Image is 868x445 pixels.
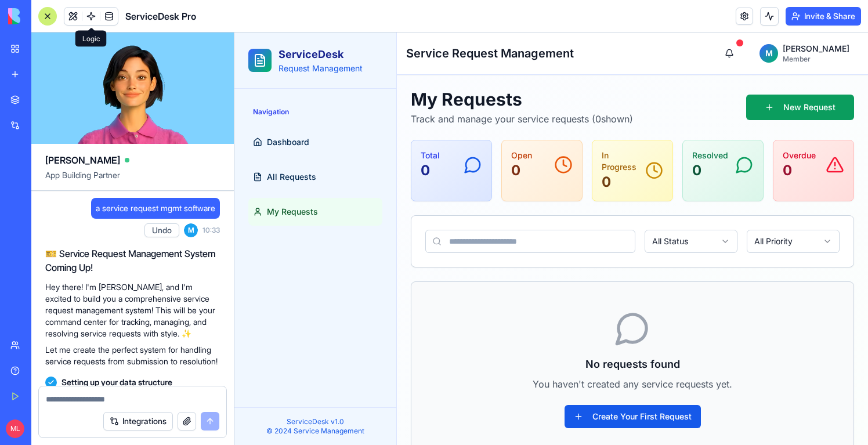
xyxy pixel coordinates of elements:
[14,70,148,89] div: Navigation
[125,9,196,23] span: ServiceDesk Pro
[548,129,581,147] p: 0
[32,139,82,150] span: All Requests
[367,140,411,159] p: 0
[184,223,198,237] span: M
[548,117,581,129] p: Overdue
[14,165,148,193] a: My Requests
[205,324,591,340] h3: No requests found
[44,14,128,30] h2: ServiceDesk
[172,13,339,29] h1: Service Request Management
[277,129,298,147] p: 0
[176,79,399,93] p: Track and manage your service requests ( 0 shown)
[458,129,494,147] p: 0
[205,345,591,359] p: You haven't created any service requests yet.
[9,385,153,394] p: ServiceDesk v1.0
[45,344,220,367] p: Let me create the perfect system for handling service requests from submission to resolution!
[512,62,620,88] button: New Request
[62,377,172,388] span: Setting up your data structure
[32,104,75,115] span: Dashboard
[14,96,148,124] a: Dashboard
[548,22,615,31] p: Member
[186,117,205,129] p: Total
[176,56,399,77] h1: My Requests
[548,10,615,22] p: [PERSON_NAME]
[458,117,494,129] p: Resolved
[531,15,538,27] span: M
[14,131,148,158] a: All Requests
[96,202,215,214] span: a service request mgmt software
[6,419,24,438] span: ML
[202,226,220,235] span: 10:33
[45,247,220,274] h2: 🎫 Service Request Management System Coming Up!
[103,412,173,430] button: Integrations
[75,31,107,47] div: Logic
[186,129,205,147] p: 0
[330,372,466,396] button: Create Your First Request
[8,8,80,24] img: logo
[786,7,861,26] button: Invite & Share
[32,173,84,185] span: My Requests
[277,117,298,129] p: Open
[144,223,179,237] button: Undo
[45,153,120,167] span: [PERSON_NAME]
[9,394,153,403] p: © 2024 Service Management
[45,169,220,190] span: App Building Partner
[45,281,220,339] p: Hey there! I'm [PERSON_NAME], and I'm excited to build you a comprehensive service request manage...
[44,30,128,42] p: Request Management
[367,117,411,140] p: In Progress
[516,9,624,32] button: M[PERSON_NAME]Member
